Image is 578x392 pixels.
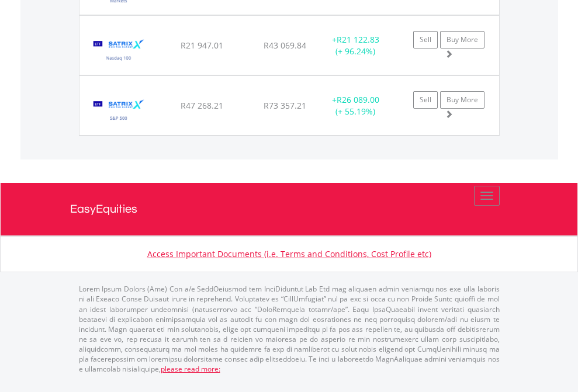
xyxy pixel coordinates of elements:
p: Lorem Ipsum Dolors (Ame) Con a/e SeddOeiusmod tem InciDiduntut Lab Etd mag aliquaen admin veniamq... [79,284,500,374]
span: R47 268.21 [181,100,223,111]
span: R43 069.84 [264,40,306,51]
a: please read more: [161,364,220,374]
a: Buy More [440,91,484,109]
span: R21 122.83 [337,34,379,45]
img: TFSA.STXNDQ.png [85,30,153,72]
a: EasyEquities [70,183,508,235]
a: Access Important Documents (i.e. Terms and Conditions, Cost Profile etc) [147,248,431,259]
a: Buy More [440,31,484,48]
a: Sell [413,31,438,48]
a: Sell [413,91,438,109]
span: R26 089.00 [337,94,379,105]
div: + (+ 55.19%) [319,94,392,117]
span: R73 357.21 [264,100,306,111]
div: + (+ 96.24%) [319,34,392,57]
span: R21 947.01 [181,40,223,51]
img: TFSA.STX500.png [85,91,153,132]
